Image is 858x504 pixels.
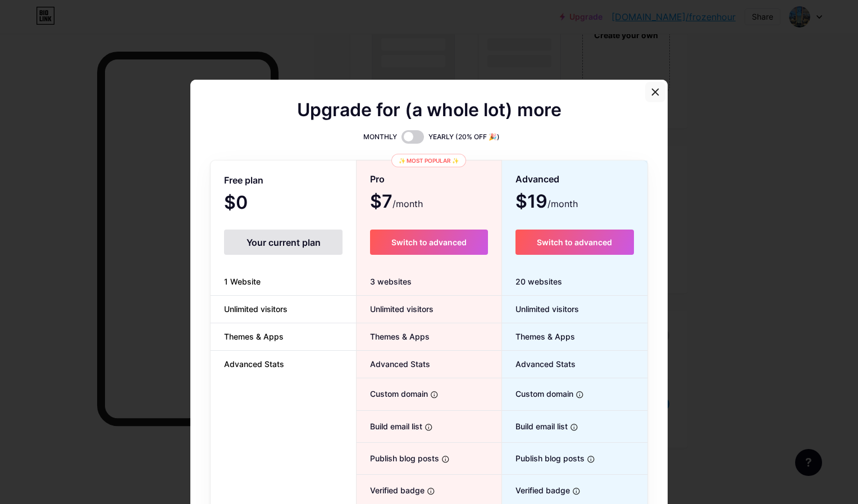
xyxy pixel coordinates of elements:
[363,131,397,143] span: MONTHLY
[502,422,568,431] span: Build email list
[393,197,423,210] span: /month
[515,230,634,255] button: Switch to advanced
[357,454,439,463] span: Publish blog posts
[211,360,298,369] span: Advanced Stats
[357,268,501,296] div: 3 websites
[211,332,297,341] span: Themes & Apps
[297,103,562,117] span: Upgrade for (a whole lot) more
[370,195,423,210] span: $7
[357,422,422,431] span: Build email list
[391,154,466,167] div: ✨ Most popular ✨
[357,360,430,369] span: Advanced Stats
[428,131,500,143] span: YEARLY (20% OFF 🎉)
[211,277,274,286] span: 1 Website
[357,332,430,341] span: Themes & Apps
[515,195,578,210] span: $19
[211,305,301,314] span: Unlimited visitors
[224,230,343,255] div: Your current plan
[370,230,487,255] button: Switch to advanced
[357,305,433,314] span: Unlimited visitors
[502,454,585,463] span: Publish blog posts
[502,390,573,398] span: Custom domain
[357,390,428,398] span: Custom domain
[502,332,575,341] span: Themes & Apps
[370,169,385,189] span: Pro
[224,196,278,212] span: $0
[502,268,647,296] div: 20 websites
[391,237,467,247] span: Switch to advanced
[224,171,263,190] span: Free plan
[357,486,425,495] span: Verified badge
[502,486,570,495] span: Verified badge
[502,305,579,314] span: Unlimited visitors
[502,360,576,369] span: Advanced Stats
[547,197,578,210] span: /month
[537,237,612,247] span: Switch to advanced
[515,169,559,189] span: Advanced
